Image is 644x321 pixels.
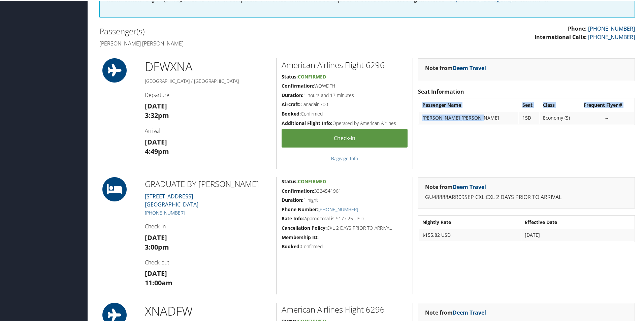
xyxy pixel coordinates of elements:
td: [DATE] [521,228,634,240]
a: [PHONE_NUMBER] [145,209,185,215]
h2: Passenger(s) [99,25,362,36]
strong: Status: [282,73,298,79]
strong: Membership ID: [282,233,319,240]
h5: Confirmed [282,243,408,249]
strong: 3:00pm [145,242,169,251]
a: Deem Travel [453,64,486,71]
h5: 1 hours and 17 minutes [282,91,408,98]
strong: [DATE] [145,232,167,242]
th: Nightly Rate [419,216,521,228]
h5: [GEOGRAPHIC_DATA] / [GEOGRAPHIC_DATA] [145,77,271,84]
strong: Booked: [282,110,301,116]
th: Seat [519,98,539,110]
h4: Departure [145,91,271,98]
h4: [PERSON_NAME] [PERSON_NAME] [99,39,362,46]
strong: Note from [425,64,486,71]
strong: Rate Info: [282,215,304,221]
strong: Booked: [282,243,301,249]
strong: Aircraft: [282,100,300,107]
h1: DFW XNA [145,58,271,74]
h5: Canadair 700 [282,100,408,107]
strong: 4:49pm [145,146,169,155]
h2: American Airlines Flight 6296 [282,59,408,70]
strong: [DATE] [145,137,167,146]
strong: Note from [425,308,486,316]
h4: Check-in [145,222,271,229]
th: Class [540,98,580,110]
strong: [DATE] [145,101,167,110]
td: $155.82 USD [419,228,521,240]
td: [PERSON_NAME] [PERSON_NAME] [419,111,518,123]
strong: Phone Number: [282,205,318,212]
th: Frequent Flyer # [580,98,634,110]
th: Passenger Name [419,98,518,110]
strong: Note from [425,183,486,190]
span: Confirmed [298,178,326,184]
h5: Operated by American Airlines [282,119,408,126]
strong: Duration: [282,91,303,98]
td: 15D [519,111,539,123]
strong: [DATE] [145,268,167,277]
h5: 1 night [282,196,408,203]
strong: Phone: [568,24,587,32]
h5: Confirmed [282,110,408,117]
strong: Cancellation Policy: [282,224,327,230]
a: [STREET_ADDRESS][GEOGRAPHIC_DATA] [145,192,198,207]
a: Deem Travel [453,308,486,316]
strong: Confirmation: [282,82,314,88]
a: [PHONE_NUMBER] [588,24,635,32]
a: Baggage Info [331,155,358,161]
strong: Duration: [282,196,303,202]
h4: Check-out [145,258,271,265]
h2: GRADUATE BY [PERSON_NAME] [145,178,271,189]
h2: American Airlines Flight 6296 [282,303,408,315]
h5: CXL 2 DAYS PRIOR TO ARRIVAL [282,224,408,231]
h1: XNA DFW [145,302,271,319]
h5: WOWDFH [282,82,408,89]
div: -- [584,114,631,120]
a: Check-in [282,128,408,147]
strong: 11:00am [145,278,172,287]
strong: Status: [282,178,298,184]
td: Economy (S) [540,111,580,123]
a: [PHONE_NUMBER] [588,33,635,40]
h5: 3324541961 [282,187,408,194]
p: GU48888ARR09SEP CXL:CXL 2 DAYS PRIOR TO ARRIVAL [425,192,628,201]
strong: Additional Flight Info: [282,119,332,126]
h4: Arrival [145,126,271,134]
a: Deem Travel [453,183,486,190]
span: Confirmed [298,73,326,79]
strong: International Calls: [535,33,587,40]
h5: Approx total is $177.25 USD [282,215,408,221]
a: [PHONE_NUMBER] [318,205,358,212]
strong: 3:32pm [145,110,169,119]
th: Effective Date [521,216,634,228]
strong: Confirmation: [282,187,314,193]
strong: Seat Information [418,87,464,95]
